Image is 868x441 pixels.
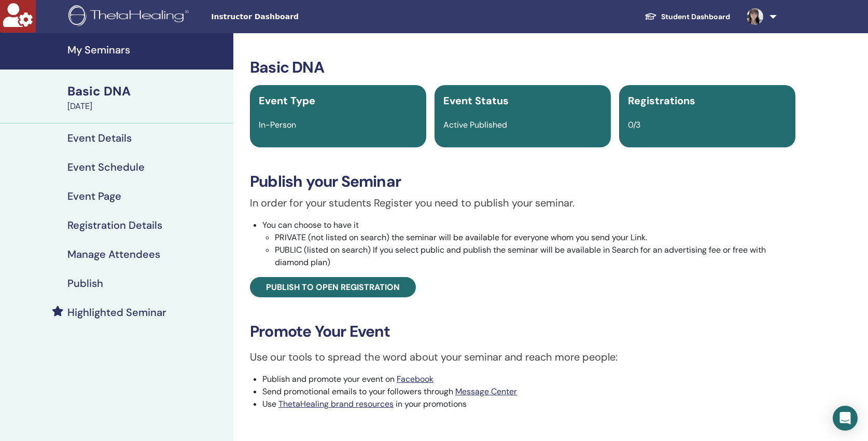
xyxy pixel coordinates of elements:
h4: My Seminars [67,44,227,56]
li: You can choose to have it [262,219,795,269]
h4: Registration Details [67,219,162,231]
h3: Basic DNA [250,58,795,77]
a: ThetaHealing brand resources [278,398,394,409]
span: Publish to open registration [266,282,400,293]
div: [DATE] [67,100,227,113]
li: PUBLIC (listed on search) If you select public and publish the seminar will be available in Searc... [275,244,795,269]
span: Registrations [628,94,695,107]
a: Publish to open registration [250,277,416,297]
img: logo.png [68,5,192,29]
span: Instructor Dashboard [211,11,367,22]
span: In-Person [259,119,296,130]
li: Use in your promotions [262,398,795,410]
span: Event Status [443,94,509,107]
p: In order for your students Register you need to publish your seminar. [250,195,795,211]
h4: Highlighted Seminar [67,306,166,319]
img: default.jpg [747,8,763,25]
a: Message Center [455,386,517,397]
div: Open Intercom Messenger [833,406,858,431]
h3: Publish your Seminar [250,172,795,191]
h3: Promote Your Event [250,322,795,341]
a: Facebook [397,374,433,384]
h4: Event Schedule [67,161,145,173]
p: Use our tools to spread the word about your seminar and reach more people: [250,349,795,365]
h4: Event Details [67,132,132,144]
span: 0/3 [628,119,640,130]
span: Active Published [443,119,507,130]
li: Send promotional emails to your followers through [262,385,795,398]
h4: Event Page [67,190,121,202]
h4: Manage Attendees [67,248,160,260]
h4: Publish [67,277,103,290]
img: graduation-cap-white.svg [645,12,657,21]
div: Basic DNA [67,82,227,100]
li: PRIVATE (not listed on search) the seminar will be available for everyone whom you send your Link. [275,231,795,244]
a: Student Dashboard [636,7,738,26]
span: Event Type [259,94,315,107]
li: Publish and promote your event on [262,373,795,385]
a: Basic DNA[DATE] [61,82,233,113]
